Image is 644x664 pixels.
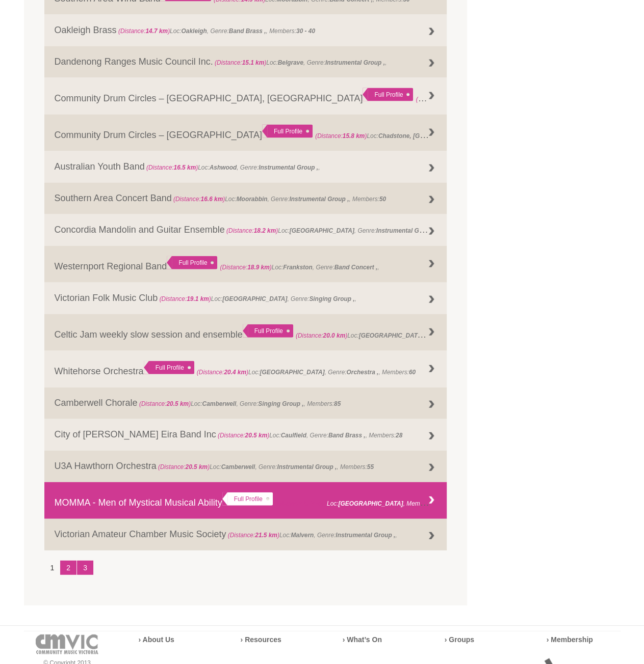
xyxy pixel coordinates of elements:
[254,227,276,234] strong: 18.2 km
[336,532,395,539] strong: Instrumental Group ,
[44,115,447,151] a: Community Drum Circles – [GEOGRAPHIC_DATA] Full Profile (Distance:15.8 km)Loc:Chadstone, [GEOGRAP...
[334,400,341,407] strong: 85
[44,78,447,115] a: Community Drum Circles – [GEOGRAPHIC_DATA], [GEOGRAPHIC_DATA] Full Profile (Distance:15.4 km)Loc:...
[547,635,593,644] a: › Membership
[247,264,270,271] strong: 18.9 km
[157,463,374,471] span: Loc: , Genre: , Members:
[275,497,441,508] span: Loc: , Members:
[222,492,273,506] div: Full Profile
[44,351,447,388] a: Whitehorse Orchestra Full Profile (Distance:20.4 km)Loc:[GEOGRAPHIC_DATA], Genre:Orchestra ,, Mem...
[443,96,466,103] strong: 15.4 km
[241,635,281,644] a: › Resources
[118,27,170,35] span: (Distance: )
[242,59,265,66] strong: 15.1 km
[225,225,437,235] span: Loc: , Genre: ,
[338,500,403,507] strong: [GEOGRAPHIC_DATA]
[243,324,293,338] div: Full Profile
[334,264,378,271] strong: Band Concert ,
[210,164,237,171] strong: Ashwood
[44,482,447,519] a: MOMMA - Men of Mystical Musical Ability Full Profile (Distance:20.7 km)Loc:[GEOGRAPHIC_DATA], Mem...
[145,27,168,35] strong: 14.7 km
[379,196,386,203] strong: 50
[220,264,379,271] span: Loc: , Genre: ,
[44,15,447,46] a: Oakleigh Brass (Distance:14.7 km)Loc:Oakleigh, Genre:Band Brass ,, Members:30 - 40
[158,295,356,302] span: Loc: , Genre: ,
[166,400,189,407] strong: 20.5 km
[290,227,354,234] strong: [GEOGRAPHIC_DATA]
[224,369,246,376] strong: 20.4 km
[144,361,194,374] div: Full Profile
[228,532,279,539] span: (Distance: )
[44,183,447,214] a: Southern Area Concert Band (Distance:16.6 km)Loc:Moorabbin, Genre:Instrumental Group ,, Members:50
[245,432,267,439] strong: 20.5 km
[328,432,366,439] strong: Band Brass ,
[158,463,210,471] span: (Distance: )
[145,164,320,171] span: Loc: , Genre: ,
[139,400,191,407] span: (Distance: )
[173,196,225,203] span: (Distance: )
[44,388,447,419] a: Camberwell Chorale (Distance:20.5 km)Loc:Camberwell, Genre:Singing Group ,, Members:85
[117,27,315,35] span: Loc: , Genre: , Members:
[259,164,318,171] strong: Instrumental Group ,
[197,369,248,376] span: (Distance: )
[343,635,382,644] a: › What’s On
[185,463,208,471] strong: 20.5 km
[409,369,416,376] strong: 60
[138,400,341,407] span: Loc: , Genre: , Members:
[378,130,478,140] strong: Chadstone, [GEOGRAPHIC_DATA]
[237,196,268,203] strong: Moorabbin
[182,27,207,35] strong: Oakleigh
[315,130,537,140] span: Loc: , Genre: ,
[44,314,447,351] a: Celtic Jam weekly slow session and ensemble Full Profile (Distance:20.0 km)Loc:[GEOGRAPHIC_DATA],...
[197,369,416,376] span: Loc: , Genre: , Members:
[44,46,447,78] a: Dandenong Ranges Music Council Inc. (Distance:15.1 km)Loc:Belgrave, Genre:Instrumental Group ,,
[44,246,447,283] a: Westernport Regional Band Full Profile (Distance:18.9 km)Loc:Frankston, Genre:Band Concert ,,
[229,27,266,35] strong: Band Brass ,
[77,561,93,575] a: 3
[44,151,447,183] a: Australian Youth Band (Distance:16.5 km)Loc:Ashwood, Genre:Instrumental Group ,,
[296,329,542,340] span: Loc: , Genre: , Members:
[262,125,313,138] div: Full Profile
[172,196,386,203] span: Loc: , Genre: , Members:
[416,93,590,103] span: Loc: , Genre: ,
[36,634,98,654] img: cmvic-logo-footer.png
[215,59,266,66] span: (Distance: )
[202,400,237,407] strong: Camberwell
[445,635,474,644] strong: › Groups
[275,500,327,507] span: (Distance: )
[343,132,365,140] strong: 15.8 km
[302,500,325,507] strong: 20.7 km
[213,59,387,66] span: Loc: , Genre: ,
[146,164,198,171] span: (Distance: )
[396,432,402,439] strong: 28
[346,369,378,376] strong: Orchestra ,
[309,295,354,302] strong: Singing Group ,
[218,432,269,439] span: (Distance: )
[260,369,324,376] strong: [GEOGRAPHIC_DATA]
[258,400,303,407] strong: Singing Group ,
[289,196,349,203] strong: Instrumental Group ,
[296,332,347,339] span: (Distance: )
[296,27,315,35] strong: 30 - 40
[187,295,209,302] strong: 19.1 km
[416,93,467,103] span: (Distance: )
[226,532,397,539] span: Loc: , Genre: ,
[325,59,385,66] strong: Instrumental Group ,
[278,59,303,66] strong: Belgrave
[167,256,217,269] div: Full Profile
[174,164,196,171] strong: 16.5 km
[291,532,314,539] strong: Malvern
[323,332,345,339] strong: 20.0 km
[376,225,436,235] strong: Instrumental Group ,
[221,463,255,471] strong: Camberwell
[446,332,505,339] strong: Instrumental Group ,
[281,432,306,439] strong: Caulfield
[44,214,447,246] a: Concordia Mandolin and Guitar Ensemble (Distance:18.2 km)Loc:[GEOGRAPHIC_DATA], Genre:Instrumenta...
[44,419,447,451] a: City of [PERSON_NAME] Eira Band Inc (Distance:20.5 km)Loc:Caulfield, Genre:Band Brass ,, Members:28
[139,635,174,644] strong: › About Us
[201,196,223,203] strong: 16.6 km
[220,264,272,271] span: (Distance: )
